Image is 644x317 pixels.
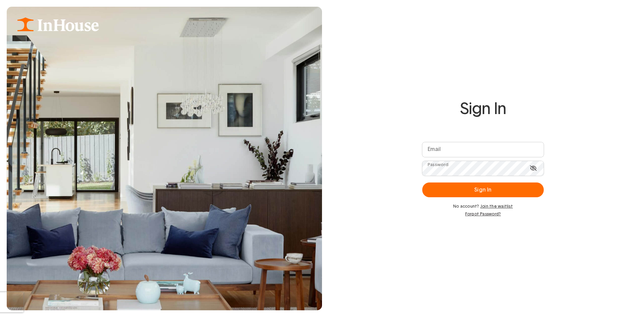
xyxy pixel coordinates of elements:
p: No account? [422,204,544,209]
a: Join the waitlist [480,204,513,208]
img: Guest [7,7,322,310]
button: Sign In [422,182,544,197]
a: Forgot Password? [422,212,544,216]
h1: Sign In [422,100,544,118]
